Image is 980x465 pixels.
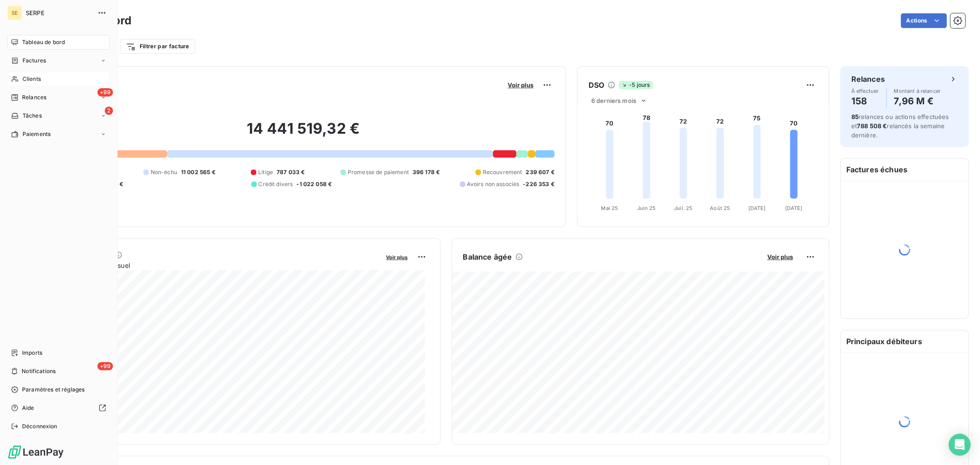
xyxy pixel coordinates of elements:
[851,88,879,94] span: À effectuer
[348,168,409,176] span: Promesse de paiement
[97,88,113,96] span: +99
[767,253,793,261] span: Voir plus
[483,168,522,176] span: Recouvrement
[22,404,34,412] span: Aide
[23,75,41,83] span: Clients
[637,205,656,211] tspan: Juin 25
[259,180,293,188] span: Crédit divers
[841,159,969,181] h6: Factures échues
[26,9,92,17] span: SERPE
[619,81,652,89] span: -5 jours
[7,6,22,20] div: SE
[894,94,941,108] h4: 7,96 M €
[949,434,971,456] div: Open Intercom Messenger
[505,81,536,89] button: Voir plus
[22,38,65,46] span: Tableau de bord
[851,113,859,120] span: 85
[22,93,46,102] span: Relances
[23,112,42,120] span: Tâches
[7,401,110,415] a: Aide
[120,39,195,54] button: Filtrer par facture
[765,253,796,261] button: Voir plus
[601,205,618,211] tspan: Mai 25
[7,445,64,459] img: Logo LeanPay
[97,362,113,370] span: +99
[851,74,885,85] h6: Relances
[894,88,941,94] span: Montant à relancer
[526,168,555,176] span: 239 607 €
[384,253,411,261] button: Voir plus
[22,367,56,375] span: Notifications
[181,168,215,176] span: 11 002 565 €
[851,113,949,139] span: relances ou actions effectuées et relancés la semaine dernière.
[901,13,947,28] button: Actions
[296,180,332,188] span: -1 022 058 €
[841,330,969,352] h6: Principaux débiteurs
[22,386,85,394] span: Paramètres et réglages
[591,97,636,104] span: 6 derniers mois
[710,205,731,211] tspan: Août 25
[277,168,305,176] span: 787 033 €
[22,422,57,431] span: Déconnexion
[105,107,113,115] span: 2
[851,94,879,108] h4: 158
[386,254,408,261] span: Voir plus
[508,81,533,89] span: Voir plus
[151,168,177,176] span: Non-échu
[23,130,51,138] span: Paiements
[463,251,512,262] h6: Balance âgée
[23,57,46,65] span: Factures
[748,205,766,211] tspan: [DATE]
[52,119,555,147] h2: 14 441 519,32 €
[785,205,803,211] tspan: [DATE]
[589,79,604,91] h6: DSO
[467,180,520,188] span: Avoirs non associés
[523,180,555,188] span: -226 353 €
[857,122,887,130] span: 788 508 €
[52,261,380,270] span: Chiffre d'affaires mensuel
[22,349,42,357] span: Imports
[413,168,440,176] span: 396 178 €
[258,168,273,176] span: Litige
[674,205,692,211] tspan: Juil. 25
